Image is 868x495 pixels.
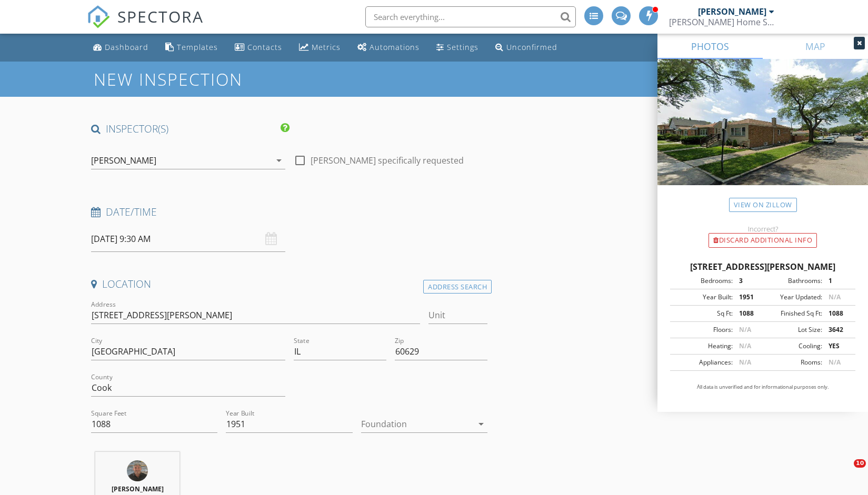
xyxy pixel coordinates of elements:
[822,309,852,318] div: 1088
[763,276,822,286] div: Bathrooms:
[87,14,204,36] a: SPECTORA
[657,59,868,210] img: streetview
[739,325,751,334] span: N/A
[822,325,852,335] div: 3642
[273,154,285,167] i: arrow_drop_down
[670,260,855,273] div: [STREET_ADDRESS][PERSON_NAME]
[709,233,817,248] div: Discard Additional info
[673,341,733,351] div: Heating:
[822,276,852,286] div: 1
[822,341,852,351] div: YES
[729,198,797,212] a: View on Zillow
[127,460,148,481] img: screenshot_20240729_124934_canva.jpg
[89,38,153,57] a: Dashboard
[673,276,733,286] div: Bedrooms:
[854,459,866,468] span: 10
[312,42,341,52] div: Metrics
[739,358,751,367] span: N/A
[491,38,562,57] a: Unconfirmed
[763,292,822,302] div: Year Updated:
[763,34,868,59] a: MAP
[91,205,488,219] h4: Date/Time
[91,226,285,252] input: Select date
[91,122,290,136] h4: INSPECTOR(S)
[423,280,492,294] div: Address Search
[657,34,763,59] a: PHOTOS
[829,358,841,367] span: N/A
[353,38,424,57] a: Automations (Advanced)
[657,225,868,233] div: Incorrect?
[763,341,822,351] div: Cooling:
[311,155,464,166] label: [PERSON_NAME] specifically requested
[763,325,822,335] div: Lot Size:
[87,5,110,28] img: The Best Home Inspection Software - Spectora
[432,38,483,57] a: Settings
[763,358,822,367] div: Rooms:
[669,17,774,27] div: Rojek Home Services
[112,484,164,493] strong: [PERSON_NAME]
[733,309,763,318] div: 1088
[733,292,763,302] div: 1951
[670,383,855,391] p: All data is unverified and for informational purposes only.
[177,42,218,52] div: Templates
[698,6,766,17] div: [PERSON_NAME]
[673,358,733,367] div: Appliances:
[231,38,286,57] a: Contacts
[94,70,327,88] h1: New Inspection
[673,325,733,335] div: Floors:
[91,156,156,165] div: [PERSON_NAME]
[506,42,557,52] div: Unconfirmed
[832,459,857,484] iframe: Intercom live chat
[247,42,282,52] div: Contacts
[161,38,222,57] a: Templates
[447,42,478,52] div: Settings
[295,38,345,57] a: Metrics
[739,341,751,350] span: N/A
[365,6,576,27] input: Search everything...
[673,309,733,318] div: Sq Ft:
[733,276,763,286] div: 3
[105,42,148,52] div: Dashboard
[117,5,204,27] span: SPECTORA
[829,292,841,301] span: N/A
[91,277,488,291] h4: Location
[370,42,420,52] div: Automations
[763,309,822,318] div: Finished Sq Ft:
[673,292,733,302] div: Year Built:
[475,418,487,430] i: arrow_drop_down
